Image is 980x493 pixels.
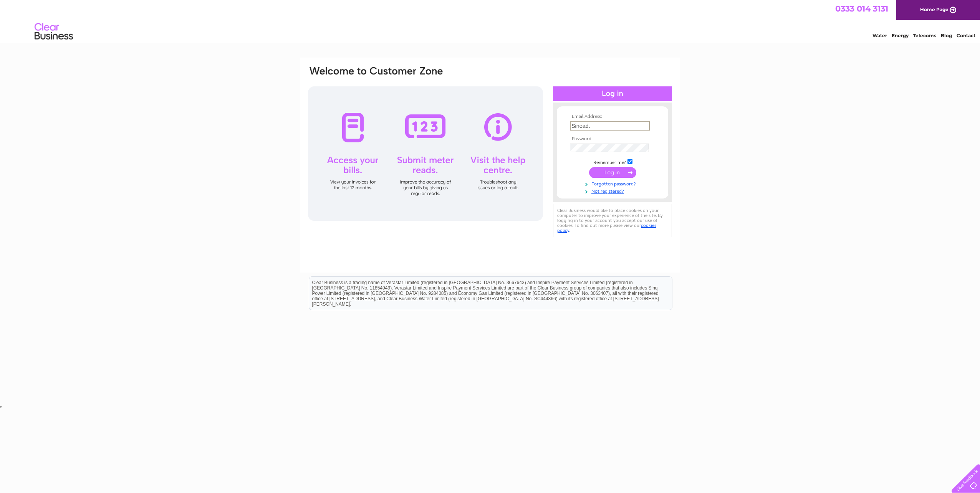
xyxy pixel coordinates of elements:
a: Telecoms [913,33,936,38]
a: Water [872,33,887,38]
a: cookies policy [557,223,656,233]
td: Remember me? [568,158,657,165]
img: logo.png [34,20,73,43]
div: Clear Business would like to place cookies on your computer to improve your experience of the sit... [553,204,672,237]
a: Blog [941,33,952,38]
a: Energy [892,33,909,38]
a: 0333 014 3131 [835,4,888,13]
a: Not registered? [570,187,657,194]
th: Password: [568,136,657,142]
a: Forgotten password? [570,180,657,187]
div: Clear Business is a trading name of Verastar Limited (registered in [GEOGRAPHIC_DATA] No. 3667643... [309,4,672,37]
th: Email Address: [568,114,657,119]
a: Contact [957,33,975,38]
input: Submit [589,167,636,178]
